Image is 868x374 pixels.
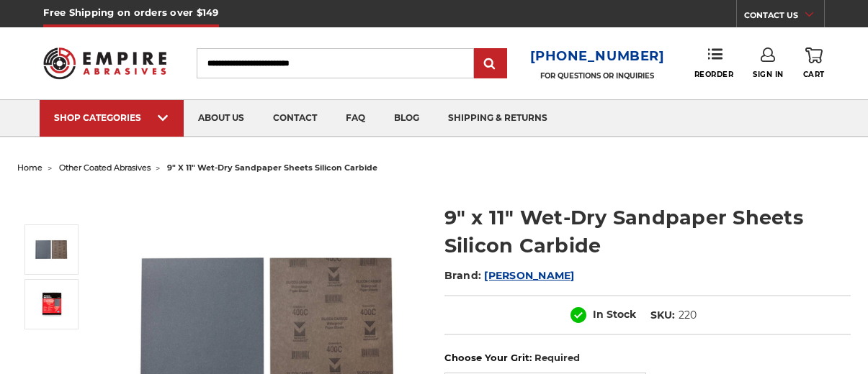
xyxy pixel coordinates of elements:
[803,70,825,79] span: Cart
[694,47,734,78] a: Reorder
[33,291,69,318] img: 9" x 11" Wet-Dry Sandpaper Sheets Silicon Carbide
[167,163,377,173] span: 9" x 11" wet-dry sandpaper sheets silicon carbide
[679,308,697,323] dd: 220
[530,71,665,81] p: FOR QUESTIONS OR INQUIRIES
[694,70,734,79] span: Reorder
[484,269,574,282] a: [PERSON_NAME]
[476,50,505,78] input: Submit
[259,100,331,137] a: contact
[33,232,69,268] img: 9" x 11" Wet-Dry Sandpaper Sheets Silicon Carbide
[380,100,434,137] a: blog
[650,308,675,323] dt: SKU:
[444,269,482,282] span: Brand:
[331,100,380,137] a: faq
[184,100,259,137] a: about us
[59,163,151,173] a: other coated abrasives
[753,70,784,79] span: Sign In
[803,47,825,79] a: Cart
[534,352,580,363] small: Required
[444,351,851,365] label: Choose Your Grit:
[530,46,665,67] a: [PHONE_NUMBER]
[43,40,166,88] img: Empire Abrasives
[434,100,562,137] a: shipping & returns
[17,163,42,173] a: home
[54,112,169,123] div: SHOP CATEGORIES
[744,7,824,27] a: CONTACT US
[444,204,851,260] h1: 9" x 11" Wet-Dry Sandpaper Sheets Silicon Carbide
[593,308,636,321] span: In Stock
